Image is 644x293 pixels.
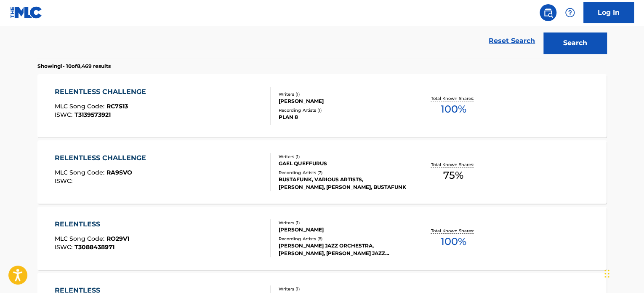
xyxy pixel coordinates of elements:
span: MLC Song Code : [55,102,106,110]
div: PLAN 8 [279,113,406,121]
div: Help [562,4,578,21]
div: Writers ( 1 ) [279,286,406,292]
button: Search [543,32,607,54]
div: BUSTAFUNK, VARIOUS ARTISTS, [PERSON_NAME], [PERSON_NAME], BUSTAFUNK [279,176,406,191]
span: ISWC : [55,177,75,185]
p: Total Known Shares: [431,228,476,234]
span: RO29V1 [106,235,129,242]
iframe: Chat Widget [602,253,644,293]
div: [PERSON_NAME] [279,226,406,234]
span: 100 % [440,102,466,117]
span: MLC Song Code : [55,235,106,242]
span: ISWC : [55,243,75,251]
div: Writers ( 1 ) [279,153,406,160]
div: GAEL QUEFFURUS [279,160,406,167]
div: RELENTLESS [55,219,129,229]
div: Recording Artists ( 8 ) [279,236,406,242]
div: [PERSON_NAME] [279,97,406,105]
div: Writers ( 1 ) [279,220,406,226]
span: RC7S13 [106,102,128,110]
a: Log In [583,2,634,23]
div: Writers ( 1 ) [279,91,406,97]
span: T3139573921 [75,111,111,118]
div: Recording Artists ( 7 ) [279,169,406,176]
p: Showing 1 - 10 of 8,469 results [37,62,111,70]
p: Total Known Shares: [431,161,476,168]
span: 75 % [443,168,463,183]
span: 100 % [440,234,466,249]
a: Public Search [540,4,556,21]
p: Total Known Shares: [431,95,476,102]
span: RA9SVO [106,169,132,176]
span: T3088438971 [75,243,114,251]
span: MLC Song Code : [55,169,106,176]
div: Recording Artists ( 1 ) [279,107,406,113]
div: RELENTLESS CHALLENGE [55,153,150,163]
img: help [565,8,575,18]
a: Reset Search [484,32,539,50]
div: Drag [604,261,609,286]
img: MLC Logo [10,6,43,19]
a: RELENTLESS CHALLENGEMLC Song Code:RA9SVOISWC:Writers (1)GAEL QUEFFURUSRecording Artists (7)BUSTAF... [37,140,607,204]
img: search [543,8,553,18]
a: RELENTLESSMLC Song Code:RO29V1ISWC:T3088438971Writers (1)[PERSON_NAME]Recording Artists (8)[PERSO... [37,207,607,270]
span: ISWC : [55,111,75,118]
div: [PERSON_NAME] JAZZ ORCHESTRA,[PERSON_NAME], [PERSON_NAME] JAZZ ORCHESTRA, [PERSON_NAME] JAZZ ORCH... [279,242,406,257]
a: RELENTLESS CHALLENGEMLC Song Code:RC7S13ISWC:T3139573921Writers (1)[PERSON_NAME]Recording Artists... [37,74,607,137]
div: RELENTLESS CHALLENGE [55,87,150,97]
